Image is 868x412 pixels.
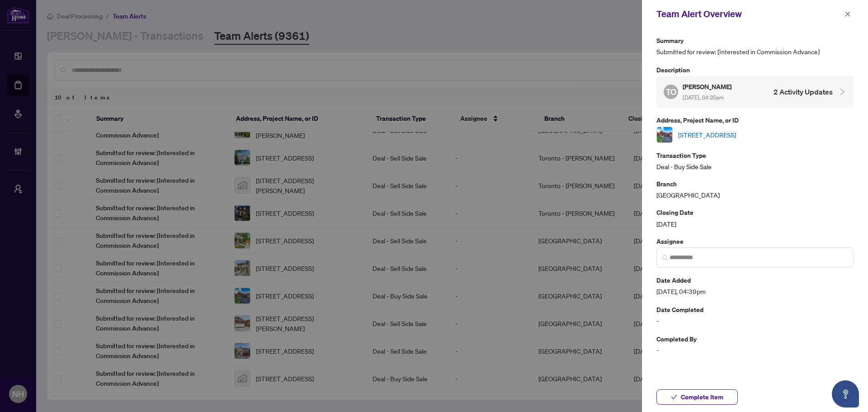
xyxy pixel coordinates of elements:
[656,334,854,344] p: Completed By
[656,345,854,355] span: -
[656,115,854,125] p: Address, Project Name, or ID
[656,316,854,326] span: -
[683,81,733,92] h5: [PERSON_NAME]
[681,390,723,404] span: Complete Item
[838,88,846,96] span: collapsed
[656,389,738,405] button: Complete Item
[656,65,854,75] p: Description
[656,275,854,285] p: Date Added
[678,130,736,140] a: [STREET_ADDRESS]
[774,86,833,97] h4: 2 Activity Updates
[683,94,724,101] span: [DATE], 04:35pm
[657,127,672,142] img: thumbnail-img
[656,7,842,21] div: Team Alert Overview
[656,35,854,46] p: Summary
[662,255,668,260] img: search_icon
[656,150,854,171] div: Deal - Buy Side Sale
[656,47,854,57] span: Submitted for review: [Interested in Commission Advance]
[656,286,854,297] span: [DATE], 04:39pm
[656,236,854,246] p: Assignee
[832,380,859,407] button: Open asap
[656,150,854,161] p: Transaction Type
[656,207,854,228] div: [DATE]
[656,76,854,108] div: TO[PERSON_NAME] [DATE], 04:35pm2 Activity Updates
[656,179,854,189] p: Branch
[844,11,851,17] span: close
[666,85,676,98] span: TO
[671,394,677,400] span: check
[656,304,854,315] p: Date Completed
[656,179,854,200] div: [GEOGRAPHIC_DATA]
[656,207,854,218] p: Closing Date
